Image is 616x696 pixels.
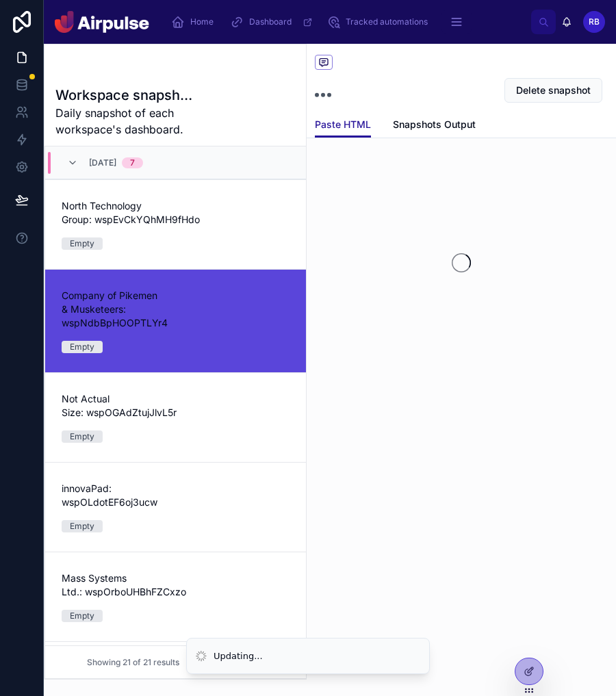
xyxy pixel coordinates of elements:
[190,16,214,27] span: Home
[130,157,135,168] div: 7
[346,16,428,27] span: Tracked automations
[160,7,531,37] div: scrollable content
[315,118,371,131] span: Paste HTML
[62,392,208,420] span: Not Actual Size: wspOGAdZtujJlvL5r
[45,552,306,641] a: Mass Systems Ltd.: wspOrboUHBhFZCxzoEmpty
[393,118,476,131] span: Snapshots Output
[504,78,602,103] button: Delete snapshot
[45,462,306,552] a: innovaPad: wspOLdotEF6oj3ucwEmpty
[70,237,94,250] div: Empty
[226,10,320,34] a: Dashboard
[55,105,192,138] span: Daily snapshot of each workspace's dashboard.
[87,657,179,668] span: Showing 21 of 21 results
[55,86,192,105] h1: Workspace snapshots
[516,83,591,97] span: Delete snapshot
[167,10,223,34] a: Home
[322,10,437,34] a: Tracked automations
[62,482,208,509] span: innovaPad: wspOLdotEF6oj3ucw
[89,157,116,168] span: [DATE]
[589,16,600,27] span: RB
[393,112,476,140] a: Snapshots Output
[249,16,292,27] span: Dashboard
[45,269,306,372] a: Company of Pikemen & Musketeers: wspNdbBpHOOPTLYr4Empty
[55,11,149,33] img: App logo
[62,289,208,330] span: Company of Pikemen & Musketeers: wspNdbBpHOOPTLYr4
[45,179,306,269] a: North Technology Group: wspEvCkYQhMH9fHdoEmpty
[62,199,208,227] span: North Technology Group: wspEvCkYQhMH9fHdo
[214,649,263,663] div: Updating...
[70,520,94,532] div: Empty
[45,372,306,462] a: Not Actual Size: wspOGAdZtujJlvL5rEmpty
[315,112,371,138] a: Paste HTML
[62,571,208,599] span: Mass Systems Ltd.: wspOrboUHBhFZCxzo
[70,430,94,443] div: Empty
[70,341,94,353] div: Empty
[70,610,94,622] div: Empty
